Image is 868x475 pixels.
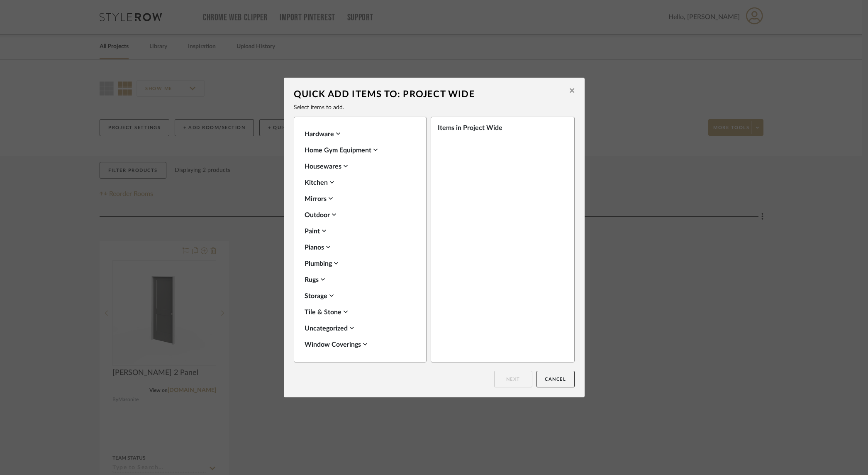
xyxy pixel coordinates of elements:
[305,340,412,350] div: Window Coverings
[305,194,412,204] div: Mirrors
[305,242,412,252] div: Pianos
[305,226,412,236] div: Paint
[305,129,412,139] div: Hardware
[294,104,575,111] div: Select items to add.
[305,210,412,220] div: Outdoor
[536,371,575,387] button: Cancel
[305,259,412,269] div: Plumbing
[294,88,566,101] div: Quick Add Items to: Project Wide
[305,307,412,317] div: Tile & Stone
[494,371,532,387] button: Next
[438,123,562,133] div: Items in Project Wide
[305,178,412,188] div: Kitchen
[305,145,412,155] div: Home Gym Equipment
[305,162,412,171] div: Housewares
[305,323,412,333] div: Uncategorized
[305,291,412,301] div: Storage
[305,275,412,285] div: Rugs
